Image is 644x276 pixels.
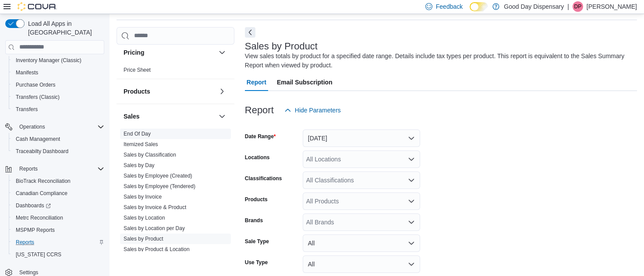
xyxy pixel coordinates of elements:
button: Reports [2,163,108,175]
h3: Pricing [124,48,144,57]
span: Inventory Manager (Classic) [12,55,104,66]
p: | [567,1,569,12]
div: Pricing [117,65,234,79]
span: Sales by Product [124,235,163,242]
span: Transfers (Classic) [12,92,104,102]
span: MSPMP Reports [12,225,104,235]
button: Open list of options [408,198,415,205]
span: Feedback [436,2,463,11]
span: Cash Management [16,136,60,143]
a: Sales by Invoice & Product [124,204,186,210]
button: Open list of options [408,219,415,226]
button: Hide Parameters [281,101,344,119]
button: Operations [2,121,108,133]
button: Sales [217,111,227,122]
span: Canadian Compliance [16,190,67,197]
span: Dashboards [16,202,51,209]
p: [PERSON_NAME] [587,1,637,12]
button: Open list of options [408,177,415,184]
a: Purchase Orders [12,80,59,90]
span: Sales by Employee (Created) [124,172,192,179]
button: Reports [9,236,108,248]
label: Products [245,196,268,203]
span: Canadian Compliance [12,188,104,199]
a: [US_STATE] CCRS [12,249,65,260]
span: Transfers (Classic) [16,94,60,101]
button: All [303,234,420,252]
span: Reports [16,164,104,174]
span: Sales by Invoice [124,193,162,200]
a: Metrc Reconciliation [12,213,67,223]
span: Sales by Product & Location [124,246,190,253]
button: Canadian Compliance [9,187,108,199]
span: Transfers [16,106,38,113]
h3: Sales [124,112,140,121]
button: Products [217,86,227,97]
span: DP [574,1,582,12]
button: Cash Management [9,133,108,145]
span: Washington CCRS [12,249,104,260]
button: Open list of options [408,156,415,163]
a: Transfers [12,104,41,115]
span: Manifests [12,67,104,78]
label: Brands [245,217,263,224]
img: Cova [18,2,57,11]
button: Inventory Manager (Classic) [9,54,108,66]
span: Traceabilty Dashboard [12,146,104,157]
span: Purchase Orders [16,81,56,88]
span: Sales by Location per Day [124,225,185,232]
a: Cash Management [12,134,64,144]
button: Purchase Orders [9,79,108,91]
button: [US_STATE] CCRS [9,248,108,261]
a: Sales by Invoice [124,194,162,200]
a: Price Sheet [124,67,151,73]
button: Transfers (Classic) [9,91,108,103]
span: Manifests [16,69,38,76]
button: All [303,255,420,273]
button: Metrc Reconciliation [9,212,108,224]
a: Sales by Product & Location [124,246,190,252]
span: BioTrack Reconciliation [12,176,104,186]
span: Sales by Employee (Tendered) [124,183,195,190]
span: Reports [16,239,34,246]
span: Inventory Manager (Classic) [16,57,81,64]
a: Itemized Sales [124,141,158,147]
span: Sales by Day [124,162,155,169]
span: Reports [12,237,104,248]
span: Reports [19,165,38,172]
a: Manifests [12,67,42,78]
button: Reports [16,164,41,174]
button: Products [124,87,215,96]
div: View sales totals by product for a specified date range. Details include tax types per product. T... [245,52,633,70]
span: Settings [19,269,38,276]
span: Email Subscription [277,73,333,91]
a: Sales by Employee (Created) [124,173,192,179]
a: Traceabilty Dashboard [12,146,72,157]
a: Reports [12,237,38,248]
span: End Of Day [124,130,151,137]
a: MSPMP Reports [12,225,58,235]
span: Sales by Location [124,214,165,221]
h3: Report [245,105,274,115]
button: MSPMP Reports [9,224,108,236]
input: Dark Mode [470,2,488,11]
button: Pricing [217,47,227,58]
button: Pricing [124,48,215,57]
p: Good Day Dispensary [504,1,564,12]
span: Hide Parameters [295,106,341,115]
label: Sale Type [245,238,269,245]
button: Sales [124,112,215,121]
h3: Sales by Product [245,41,318,52]
label: Locations [245,154,270,161]
span: Cash Management [12,134,104,144]
a: Inventory Manager (Classic) [12,55,85,66]
span: Metrc Reconciliation [12,213,104,223]
span: Transfers [12,104,104,115]
span: Price Sheet [124,66,151,73]
button: [DATE] [303,129,420,147]
button: BioTrack Reconciliation [9,175,108,187]
a: Sales by Location [124,215,165,221]
button: Traceabilty Dashboard [9,145,108,157]
span: BioTrack Reconciliation [16,178,71,185]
